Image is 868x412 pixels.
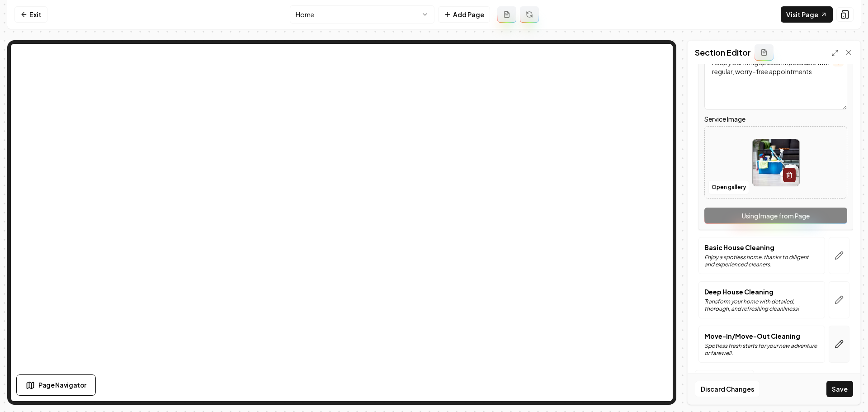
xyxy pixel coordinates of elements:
p: Deep House Cleaning [704,287,819,296]
button: Page Navigator [16,374,96,396]
p: Basic House Cleaning [704,243,819,252]
button: Add admin section prompt [755,44,774,61]
p: Transform your home with detailed, thorough, and refreshing cleanliness! [704,298,819,313]
button: Open gallery [708,180,749,194]
p: Move-In/Move-Out Cleaning [704,331,819,341]
button: Add Page [438,6,490,23]
img: image [753,139,799,186]
button: Save [826,381,853,397]
p: Enjoy a spotless home, thanks to diligent and experienced cleaners. [704,254,819,268]
button: + Add a service [695,370,754,386]
button: Add admin page prompt [497,6,516,23]
a: Visit Page [781,6,833,23]
label: Service Image [704,114,847,124]
p: Spotless fresh starts for your new adventure or farewell. [704,342,819,357]
button: Discard Changes [695,381,760,397]
h2: Section Editor [695,46,751,59]
span: Page Navigator [38,380,86,390]
button: Regenerate page [520,6,539,23]
a: Exit [14,6,47,23]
